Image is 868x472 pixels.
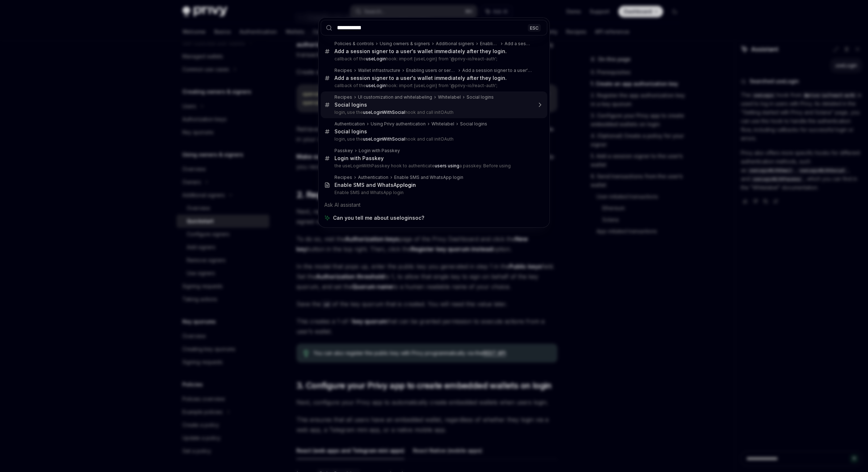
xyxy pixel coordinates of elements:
div: Wallet infrastructure [358,68,400,73]
div: Social logins [334,102,367,108]
div: Add a session signer to a user's wallet immediately after they login. [334,75,507,81]
b: useLogin [366,56,386,61]
div: Add a session signer to a user's wallet immediately after they login. [505,41,532,47]
b: login [403,182,416,188]
div: Authentication [334,121,365,127]
div: Recipes [334,94,352,100]
div: Enable SMS and WhatsApp login [394,175,463,180]
div: Add a session signer to a user's wallet immediately after they login. [462,68,532,73]
div: Recipes [334,68,352,73]
div: Enabling users or servers to execute transactions [480,41,499,47]
div: Enable SMS and WhatsApp [334,182,416,188]
div: Recipes [334,175,352,180]
span: Can you tell me about useloginsoc? [333,214,424,222]
div: Whitelabel [431,121,454,127]
div: ESC [528,24,541,31]
div: Authentication [358,175,388,180]
div: Policies & controls [334,41,374,47]
div: Login with Passkey [359,148,400,154]
div: Add a session signer to a user's wallet immediately after they login. [334,48,507,55]
p: callback of the hook: import {useLogin} from '@privy-io/react-auth'; [334,56,532,62]
div: Whitelabel [438,94,461,100]
div: Additional signers [436,41,474,47]
b: useLogin [366,83,386,88]
p: callback of the hook: import {useLogin} from '@privy-io/react-auth'; [334,83,532,89]
div: Social logins [467,94,494,100]
p: login, use the hook and call initOAuth [334,136,532,142]
div: Enabling users or servers to execute transactions [406,68,456,73]
p: the useLoginWithPasskey hook to authenticate a passkey. Before using [334,163,532,169]
div: Using Privy authentication [371,121,426,127]
div: Social logins [460,121,487,127]
p: login, use the hook and call initOAuth [334,110,532,115]
div: Social logins [334,128,367,135]
b: users using [435,163,459,168]
div: Using owners & signers [380,41,430,47]
p: Enable SMS and WhatsApp login [334,190,532,196]
b: useLoginWithSocial [363,136,405,142]
div: UI customization and whitelabeling [358,94,432,100]
div: Passkey [334,148,353,154]
div: Ask AI assistant [321,198,547,211]
div: Login with Passkey [334,155,384,162]
b: useLoginWithSocial [363,110,405,115]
